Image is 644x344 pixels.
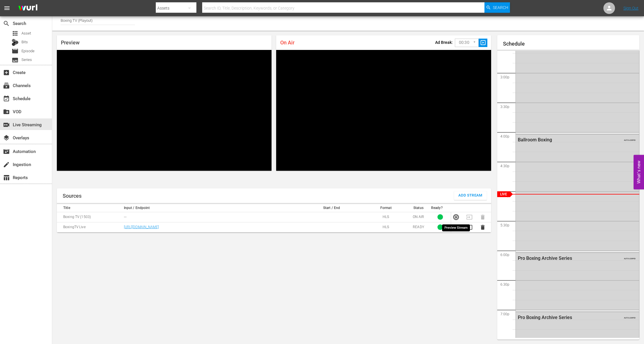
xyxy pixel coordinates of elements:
span: Automation [3,148,10,155]
td: BoxingTV Live [57,222,122,232]
button: Captions [456,162,468,171]
span: On Air [280,39,294,46]
th: Format [364,204,408,212]
span: Series [21,57,32,63]
div: Video Player [276,50,491,171]
span: Schedule [3,95,10,102]
span: Bits [21,39,28,45]
a: [URL][DOMAIN_NAME] [124,225,159,229]
button: Open Feedback Widget [634,155,644,189]
button: Picture-in-Picture [468,162,480,171]
a: Sign Out [623,6,638,10]
div: LIVE [299,162,306,171]
h1: Sources [63,193,82,199]
span: AUTO-LOOPED [624,136,636,141]
button: Pause [276,162,288,171]
td: ON AIR [408,212,429,222]
button: Fullscreen [480,162,491,171]
span: Search [493,2,508,13]
span: menu [3,5,10,12]
span: LIVE [447,165,454,168]
div: Ballroom Boxing [518,137,609,143]
td: HLS [364,222,408,232]
img: ans4CAIJ8jUAAAAAAAAAAAAAAAAAAAAAAAAgQb4GAAAAAAAAAAAAAAAAAAAAAAAAJMjXAAAAAAAAAAAAAAAAAAAAAAAAgAT5G... [14,1,42,15]
div: Bits [12,39,19,46]
span: Episode [12,48,19,55]
span: Asset [21,30,31,36]
div: Pro Boxing Archive Series [518,315,609,320]
div: 00:30 [455,37,479,48]
span: Preview [61,39,79,46]
td: READY [408,222,429,232]
div: Pro Boxing Archive Series [518,255,609,261]
td: Boxing TV (1503) [57,212,122,222]
th: Input / Endpoint [122,204,299,212]
th: Status [408,204,429,212]
th: Title [57,204,122,212]
button: Seek to live, currently playing live [445,162,456,171]
span: Add Stream [458,192,482,199]
span: Overlays [3,134,10,141]
span: slideshow_sharp [480,39,486,46]
span: AUTO-LOOPED [624,314,636,319]
span: AUTO-LOOPED [624,255,636,260]
span: Series [12,57,19,64]
span: Channels [3,82,10,89]
h1: Schedule [503,41,639,47]
button: Unmute [288,162,299,171]
span: Create [3,69,10,76]
button: Delete [480,224,486,230]
span: Episode [21,48,35,54]
span: Reports [3,174,10,181]
span: VOD [3,108,10,115]
button: Search [484,2,510,13]
th: Start / End [299,204,364,212]
span: Live Streaming [3,121,10,128]
div: Video Player [57,50,272,171]
button: Preview Stream [453,224,459,230]
p: Ad Break: [435,40,453,45]
span: Asset [12,30,19,37]
td: --- [122,212,299,222]
button: Add Stream [454,191,487,200]
button: Transition [466,224,473,230]
th: Ready? [429,204,451,212]
span: Search [3,20,10,27]
td: HLS [364,212,408,222]
span: Ingestion [3,161,10,168]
